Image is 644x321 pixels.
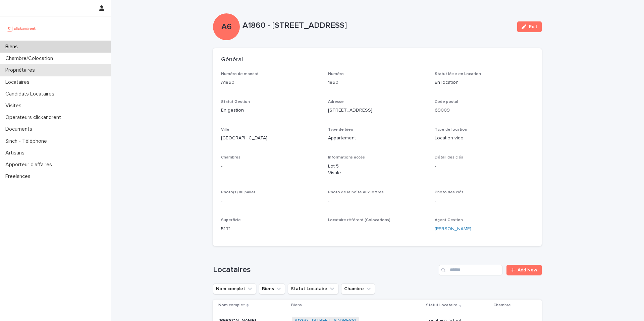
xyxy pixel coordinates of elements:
span: Photo de la boîte aux lettres [328,190,384,194]
span: Type de bien [328,128,353,132]
input: Search [439,265,502,275]
span: Photo(s) du palier [221,190,255,194]
a: Add New [506,265,542,275]
a: [PERSON_NAME] [435,226,471,233]
p: Freelances [3,173,36,180]
button: Statut Locataire [288,283,338,294]
p: - [435,198,534,205]
p: Appartement [328,135,427,142]
p: En gestion [221,107,320,114]
span: Type de location [435,128,467,132]
p: Location vide [435,135,534,142]
p: - [328,198,427,205]
p: 1860 [328,79,427,86]
p: Statut Locataire [426,302,458,309]
p: - [435,163,534,170]
button: Biens [259,283,285,294]
p: En location [435,79,534,86]
span: Ville [221,128,229,132]
span: Informations accès [328,155,365,159]
p: - [328,226,427,233]
p: - [221,198,320,205]
p: [STREET_ADDRESS] [328,107,427,114]
span: Détail des clés [435,155,463,159]
span: Statut Gestion [221,100,250,104]
p: Artisans [3,150,30,156]
h2: Général [221,56,243,64]
img: UCB0brd3T0yccxBKYDjQ [5,22,38,35]
p: Chambre [493,302,511,309]
p: A1860 - [STREET_ADDRESS] [243,21,512,30]
span: Chambres [221,155,240,159]
span: Superficie [221,218,241,222]
p: Locataires [3,79,35,85]
h1: Locataires [213,265,436,275]
span: Agent Gestion [435,218,463,222]
span: Code postal [435,100,458,104]
p: Visites [3,103,27,109]
p: Chambre/Colocation [3,55,58,62]
p: Biens [3,44,23,50]
button: Nom complet [213,283,256,294]
p: Sinch - Téléphone [3,138,52,144]
p: A1860 [221,79,320,86]
span: Add New [518,268,537,272]
p: Biens [291,302,302,309]
span: Numéro [328,72,344,76]
span: Adresse [328,100,344,104]
button: Edit [517,21,542,32]
p: Candidats Locataires [3,91,60,97]
p: Lot 5 Visale [328,163,427,177]
button: Chambre [341,283,375,294]
p: 69009 [435,107,534,114]
span: Locataire référent (Colocations) [328,218,390,222]
p: - [221,163,320,170]
span: Edit [529,24,537,29]
span: Photo des clés [435,190,464,194]
p: Operateurs clickandrent [3,114,66,121]
p: Apporteur d'affaires [3,162,57,168]
span: Statut Mise en Location [435,72,481,76]
p: Nom complet [218,302,245,309]
p: [GEOGRAPHIC_DATA] [221,135,320,142]
span: Numéro de mandat [221,72,259,76]
p: Propriétaires [3,67,40,73]
p: 51.71 [221,226,320,233]
p: Documents [3,126,38,132]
